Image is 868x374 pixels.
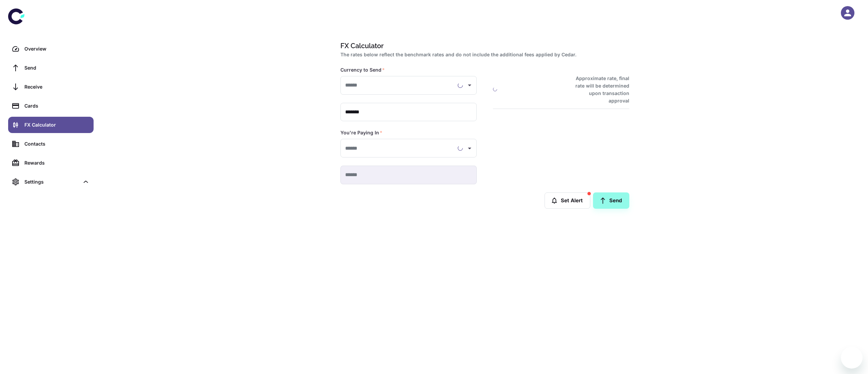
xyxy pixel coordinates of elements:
[465,144,474,153] button: Open
[568,75,629,105] h6: Approximate rate, final rate will be determined upon transaction approval
[8,79,94,95] a: Receive
[24,178,79,186] div: Settings
[24,140,90,148] div: Contacts
[8,60,94,76] a: Send
[545,192,590,209] button: Set Alert
[593,192,629,209] a: Send
[8,98,94,114] a: Cards
[8,117,94,133] a: FX Calculator
[24,159,90,167] div: Rewards
[8,41,94,57] a: Overview
[24,102,90,110] div: Cards
[24,121,90,129] div: FX Calculator
[8,174,94,190] div: Settings
[841,347,863,369] iframe: Button to launch messaging window
[340,129,382,136] label: You're Paying In
[24,64,90,72] div: Send
[465,80,474,90] button: Open
[24,45,90,53] div: Overview
[8,136,94,152] a: Contacts
[8,155,94,171] a: Rewards
[24,83,90,91] div: Receive
[340,41,627,51] h1: FX Calculator
[340,67,385,73] label: Currency to Send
